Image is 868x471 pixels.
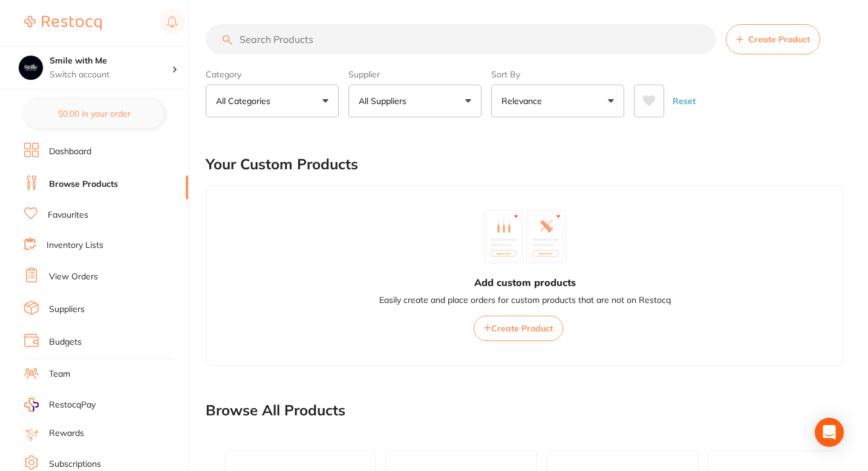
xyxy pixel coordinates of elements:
[48,209,88,221] a: Favourites
[49,271,98,283] a: View Orders
[491,85,624,117] button: Relevance
[49,368,70,380] a: Team
[50,69,172,81] p: Switch account
[526,210,566,264] img: custom_product_2
[49,304,85,316] a: Suppliers
[501,95,547,107] p: Relevance
[206,24,716,54] input: Search Products
[216,95,275,107] p: All Categories
[206,156,358,173] h2: Your Custom Products
[484,210,524,264] img: custom_product_1
[24,99,164,128] button: $0.00 in your order
[24,398,96,412] a: RestocqPay
[348,69,481,80] label: Supplier
[24,16,102,30] img: Restocq Logo
[49,336,82,348] a: Budgets
[726,24,820,54] button: Create Product
[49,458,101,470] a: Subscriptions
[24,398,39,412] img: RestocqPay
[379,294,671,307] p: Easily create and place orders for custom products that are not on Restocq
[348,85,481,117] button: All Suppliers
[206,69,339,80] label: Category
[206,402,345,419] h2: Browse All Products
[491,69,624,80] label: Sort By
[206,85,339,117] button: All Categories
[49,146,91,158] a: Dashboard
[815,418,844,447] div: Open Intercom Messenger
[50,55,172,67] h4: Smile with Me
[669,85,699,117] button: Reset
[748,34,810,44] span: Create Product
[474,276,576,289] h3: Add custom products
[491,323,553,334] span: Create Product
[19,56,43,80] img: Smile with Me
[474,316,563,341] button: Create Product
[359,95,411,107] p: All Suppliers
[49,427,84,440] a: Rewards
[47,239,103,252] a: Inventory Lists
[49,178,118,190] a: Browse Products
[49,399,96,411] span: RestocqPay
[24,9,102,37] a: Restocq Logo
